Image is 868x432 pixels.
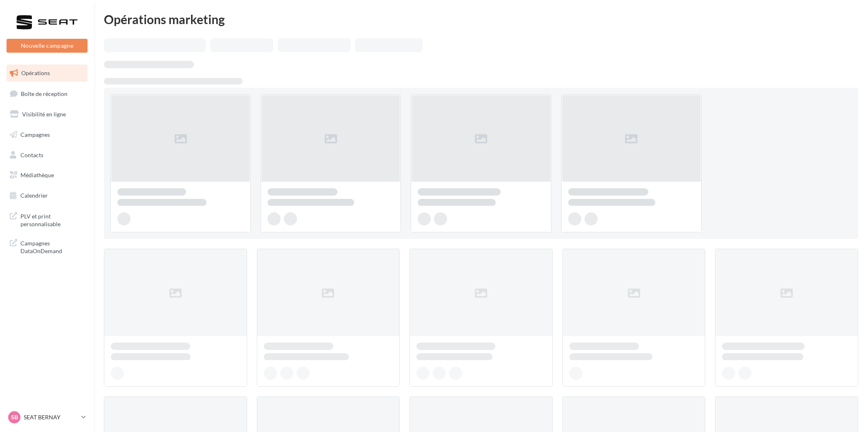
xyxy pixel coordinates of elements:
a: Contacts [5,147,89,164]
a: Boîte de réception [5,85,89,102]
span: PLV et print personnalisable [20,211,84,228]
span: Campagnes DataOnDemand [20,238,84,255]
a: Calendrier [5,187,89,204]
span: Boîte de réception [21,90,67,97]
a: PLV et print personnalisable [5,207,89,232]
button: Nouvelle campagne [7,39,88,53]
p: SEAT BERNAY [24,413,78,421]
span: SB [11,413,18,421]
span: Calendrier [20,192,48,199]
span: Contacts [20,151,43,158]
a: Campagnes DataOnDemand [5,234,89,258]
a: Médiathèque [5,167,89,184]
span: Opérations [21,69,50,76]
span: Médiathèque [20,171,54,178]
a: Opérations [5,65,89,82]
a: Campagnes [5,126,89,143]
span: Campagnes [20,131,50,138]
a: SB SEAT BERNAY [7,410,88,425]
span: Visibilité en ligne [22,111,66,118]
div: Opérations marketing [104,13,858,25]
a: Visibilité en ligne [5,106,89,123]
